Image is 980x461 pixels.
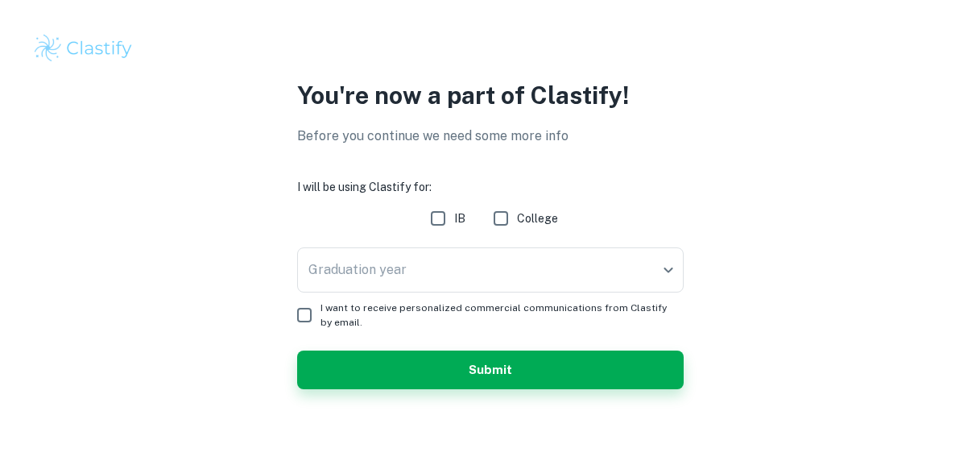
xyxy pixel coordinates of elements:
span: College [517,210,558,227]
h6: I will be using Clastify for: [297,178,684,196]
p: Before you continue we need some more info [297,127,684,146]
span: I want to receive personalized commercial communications from Clastify by email. [320,301,671,330]
span: IB [454,210,465,227]
p: You're now a part of Clastify! [297,77,684,114]
img: Clastify logo [32,32,134,64]
a: Clastify logo [32,32,948,64]
button: Submit [297,351,684,389]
